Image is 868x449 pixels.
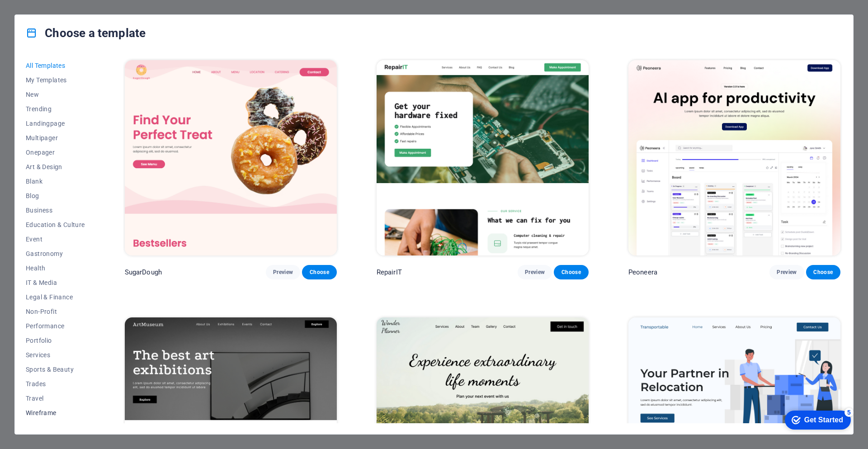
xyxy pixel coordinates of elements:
[26,102,85,116] button: Trending
[26,348,85,362] button: Services
[561,269,581,276] span: Choose
[26,189,85,203] button: Blog
[26,406,85,420] button: Wireframe
[806,265,840,279] button: Choose
[302,265,336,279] button: Choose
[377,268,402,277] p: RepairIT
[266,265,300,279] button: Preview
[26,145,85,160] button: Onepager
[26,308,85,315] span: Non-Profit
[26,76,85,84] span: My Templates
[26,203,85,217] button: Business
[26,409,85,416] span: Wireframe
[26,236,85,243] span: Event
[26,163,85,170] span: Art & Design
[26,62,85,69] span: All Templates
[273,269,293,276] span: Preview
[26,178,85,185] span: Blank
[813,269,833,276] span: Choose
[26,91,85,98] span: New
[26,362,85,377] button: Sports & Beauty
[26,105,85,113] span: Trending
[26,337,85,344] span: Portfolio
[554,265,588,279] button: Choose
[26,265,85,272] span: Health
[7,5,73,24] div: Get Started 5 items remaining, 0% complete
[26,131,85,145] button: Multipager
[26,333,85,348] button: Portfolio
[26,246,85,261] button: Gastronomy
[26,250,85,257] span: Gastronomy
[26,87,85,102] button: New
[26,293,85,301] span: Legal & Finance
[26,116,85,131] button: Landingpage
[518,265,552,279] button: Preview
[26,26,146,40] h4: Choose a template
[26,73,85,87] button: My Templates
[26,322,85,330] span: Performance
[26,232,85,246] button: Event
[125,268,162,277] p: SugarDough
[26,58,85,73] button: All Templates
[26,391,85,406] button: Travel
[309,269,329,276] span: Choose
[26,134,85,142] span: Multipager
[26,377,85,391] button: Trades
[769,265,804,279] button: Preview
[26,319,85,333] button: Performance
[26,149,85,156] span: Onepager
[628,60,840,255] img: Peoneera
[525,269,545,276] span: Preview
[777,269,797,276] span: Preview
[26,351,85,359] span: Services
[26,261,85,275] button: Health
[26,217,85,232] button: Education & Culture
[26,207,85,214] span: Business
[26,192,85,199] span: Blog
[125,60,337,255] img: SugarDough
[26,120,85,127] span: Landingpage
[377,60,589,255] img: RepairIT
[26,174,85,189] button: Blank
[26,290,85,304] button: Legal & Finance
[27,10,66,18] div: Get Started
[26,279,85,286] span: IT & Media
[26,275,85,290] button: IT & Media
[26,221,85,228] span: Education & Culture
[628,268,657,277] p: Peoneera
[67,2,76,11] div: 5
[26,380,85,388] span: Trades
[26,395,85,402] span: Travel
[26,160,85,174] button: Art & Design
[26,304,85,319] button: Non-Profit
[26,366,85,373] span: Sports & Beauty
